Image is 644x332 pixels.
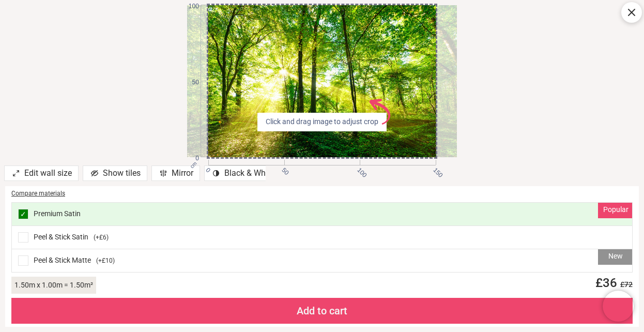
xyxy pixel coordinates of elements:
[280,166,286,173] span: 50
[12,249,632,272] div: Peel & Stick Matte
[20,210,26,218] span: ✓
[179,154,199,163] span: 0
[262,117,382,127] span: Click and drag image to adjust crop
[179,78,199,87] span: 50
[589,276,633,290] span: £ 36
[617,280,633,289] span: £ 72
[204,166,210,173] span: 0
[11,298,633,324] div: Add to cart
[12,226,632,249] div: Peel & Stick Satin
[431,166,438,173] span: 150
[598,249,632,265] div: New
[179,2,199,11] span: 100
[96,256,115,265] span: ( +£10 )
[12,203,632,226] div: Premium Satin
[355,166,362,173] span: 100
[11,189,633,198] div: Compare materials
[603,291,634,322] iframe: Brevo live chat
[204,165,281,181] div: Black & White
[11,277,96,294] div: 1.50 m x 1.00 m = 1.50 m²
[94,233,109,242] span: ( +£6 )
[598,203,632,218] div: Popular
[189,160,198,169] span: cm
[83,165,147,181] div: Show tiles
[4,165,79,181] div: Edit wall size
[151,165,200,181] div: Mirror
